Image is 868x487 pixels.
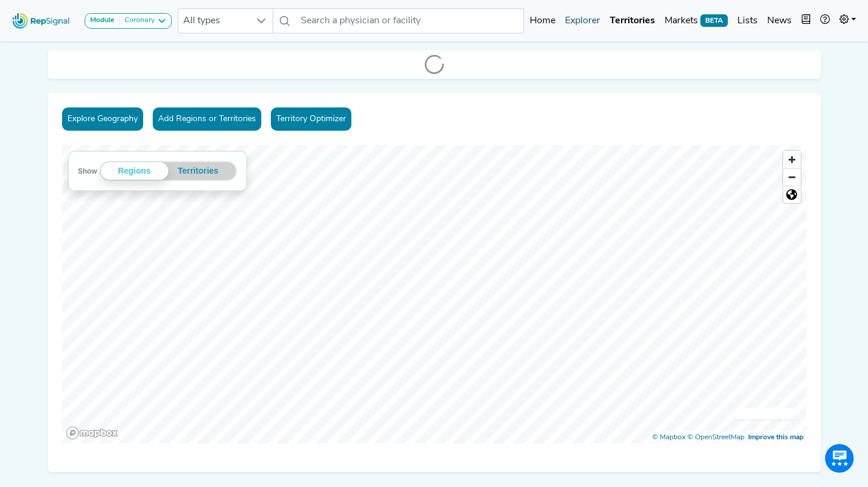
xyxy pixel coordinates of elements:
a: Mapbox [652,434,685,441]
button: Explore Geography [62,107,143,131]
a: News [762,9,796,33]
strong: Module [90,17,115,24]
a: Lists [733,9,762,33]
a: Territory Optimizer [271,107,351,131]
a: Home [525,9,560,33]
span: Zoom out [783,169,801,186]
span: BETA [700,14,728,26]
button: Zoom in [783,151,801,168]
div: Coronary [120,16,155,26]
span: All types [178,9,250,33]
button: Add Regions or Territories [153,107,261,131]
a: OpenStreetMap [687,434,745,441]
a: Explorer [560,9,605,33]
div: Regions [101,162,168,180]
a: Mapbox logo [66,426,118,440]
a: MarketsBETA [660,9,733,33]
canvas: Map [62,145,807,443]
label: Show [78,165,97,177]
button: Zoom out [783,168,801,186]
button: Territories [168,162,228,180]
a: Map feedback [748,434,804,441]
input: Search a physician or facility [296,8,524,33]
button: Intel Book [796,9,816,33]
button: Reset bearing to north [783,186,801,203]
a: Territories [605,9,660,33]
span: Reset zoom [783,186,801,203]
button: ModuleCoronary [85,13,172,29]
